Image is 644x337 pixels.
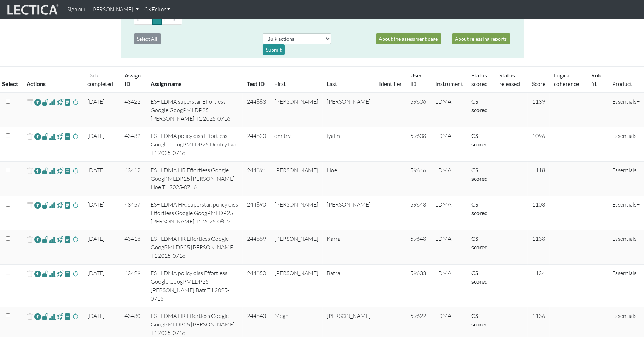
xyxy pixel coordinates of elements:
[120,265,146,307] td: 43429
[72,235,79,244] span: rescore
[64,269,71,278] span: view
[608,265,644,307] td: Essentials+
[243,196,270,230] td: 244890
[49,269,56,278] span: Analyst score
[83,265,120,307] td: [DATE]
[471,98,488,113] a: Completed = assessment has been completed; CS scored = assessment has been CLAS scored; LS scored...
[120,67,146,93] th: Assign ID
[323,230,375,265] td: Karra
[243,127,270,162] td: 244820
[49,132,56,141] span: Analyst score
[146,196,243,230] td: ES+ LDMA HR, superstar, policy diss Effortless Google GoogPMLDP25 [PERSON_NAME] T1 2025-0812
[532,235,545,242] span: 1138
[64,312,71,320] span: view
[608,196,644,230] td: Essentials+
[591,72,602,87] a: Role fit
[57,201,63,209] span: view
[323,196,375,230] td: [PERSON_NAME]
[146,265,243,307] td: ES+ LDMA policy diss Effortless Google GoogPMLDP25 [PERSON_NAME] Batr T1 2025-0716
[471,235,488,250] a: Completed = assessment has been completed; CS scored = assessment has been CLAS scored; LS scored...
[431,196,467,230] td: LDMA
[376,33,441,44] a: About the assessment page
[42,201,49,209] span: view
[554,72,579,87] a: Logical coherence
[27,269,33,279] span: delete
[42,98,49,106] span: view
[64,235,71,243] span: view
[379,80,402,87] a: Identifier
[406,230,431,265] td: 59648
[431,127,467,162] td: LDMA
[120,162,146,196] td: 43412
[57,167,63,175] span: view
[146,93,243,127] td: ES+ LDMA superstar Effortless Google GoogPMLDP25 [PERSON_NAME] T1 2025-0716
[452,33,510,44] a: About releasing reports
[410,72,422,87] a: User ID
[431,162,467,196] td: LDMA
[270,127,323,162] td: dmitry
[608,162,644,196] td: Essentials+
[34,234,41,245] a: Reopen
[471,201,488,216] a: Completed = assessment has been completed; CS scored = assessment has been CLAS scored; LS scored...
[532,312,545,319] span: 1136
[27,200,33,210] span: delete
[22,67,83,93] th: Actions
[532,132,545,139] span: 1096
[42,312,49,320] span: view
[270,265,323,307] td: [PERSON_NAME]
[243,265,270,307] td: 244850
[49,235,56,244] span: Analyst score
[431,265,467,307] td: LDMA
[83,230,120,265] td: [DATE]
[146,162,243,196] td: ES+ LDMA HR Effortless Google GoogPMLDP25 [PERSON_NAME] Hoe T1 2025-0716
[532,98,545,105] span: 1139
[243,93,270,127] td: 244883
[57,269,63,278] span: view
[34,166,41,176] a: Reopen
[532,201,545,208] span: 1103
[471,72,488,87] a: Status scored
[49,167,56,175] span: Analyst score
[27,132,33,142] span: delete
[57,98,63,106] span: view
[471,312,488,327] a: Completed = assessment has been completed; CS scored = assessment has been CLAS scored; LS scored...
[34,132,41,142] a: Reopen
[608,127,644,162] td: Essentials+
[42,167,49,175] span: view
[323,265,375,307] td: Batra
[57,235,63,243] span: view
[6,3,59,17] img: lecticalive
[72,132,79,141] span: rescore
[323,162,375,196] td: Hoe
[120,196,146,230] td: 43457
[327,80,337,87] a: Last
[471,132,488,147] a: Completed = assessment has been completed; CS scored = assessment has been CLAS scored; LS scored...
[608,93,644,127] td: Essentials+
[243,230,270,265] td: 244889
[64,98,71,106] span: view
[83,196,120,230] td: [DATE]
[146,127,243,162] td: ES+ LDMA policy diss Effortless Google GoogPMLDP25 Dmitry Lyal T1 2025-0716
[263,44,285,55] div: Submit
[532,80,545,87] a: Score
[120,127,146,162] td: 43432
[406,93,431,127] td: 59606
[49,312,56,321] span: Analyst score
[134,33,161,44] button: Select All
[532,167,545,174] span: 1118
[72,269,79,278] span: rescore
[42,235,49,243] span: view
[64,3,88,17] a: Sign out
[146,67,243,93] th: Assign name
[431,93,467,127] td: LDMA
[57,312,63,320] span: view
[64,201,71,209] span: view
[406,162,431,196] td: 59646
[42,132,49,140] span: view
[612,80,632,87] a: Product
[120,93,146,127] td: 43422
[406,127,431,162] td: 59608
[471,167,488,182] a: Completed = assessment has been completed; CS scored = assessment has been CLAS scored; LS scored...
[471,269,488,285] a: Completed = assessment has been completed; CS scored = assessment has been CLAS scored; LS scored...
[83,162,120,196] td: [DATE]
